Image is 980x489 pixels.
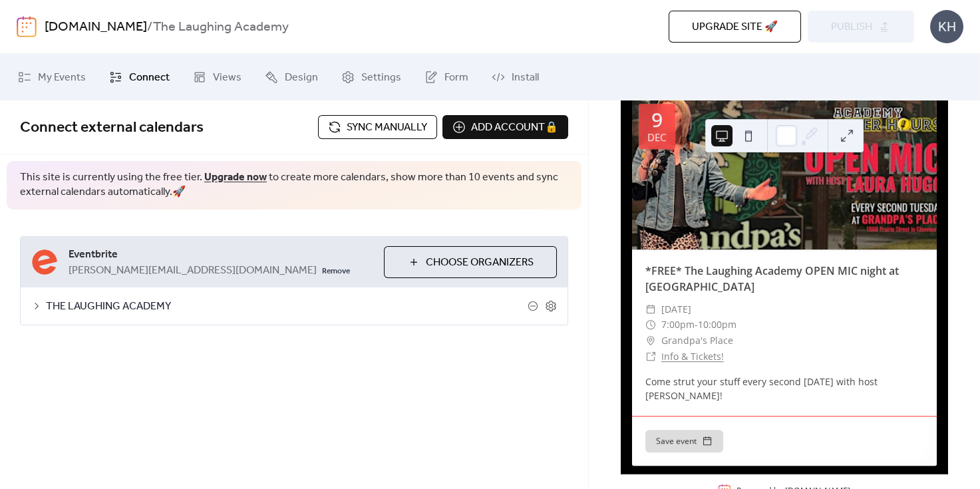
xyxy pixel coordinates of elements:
span: 10:00pm [698,317,736,333]
div: ​ [645,317,656,333]
span: Form [444,70,468,86]
div: Come strut your stuff every second [DATE] with host [PERSON_NAME]! [632,375,937,403]
a: Form [414,59,478,95]
button: Save event [645,430,723,452]
div: ​ [645,301,656,317]
span: Connect external calendars [20,113,204,142]
a: Settings [331,59,411,95]
div: Dec [647,132,666,142]
span: Design [285,70,318,86]
button: Choose Organizers [384,246,557,278]
a: *FREE* The Laughing Academy OPEN MIC night at [GEOGRAPHIC_DATA] [645,263,899,294]
span: Grandpa's Place [661,333,733,349]
b: The Laughing Academy [153,15,289,40]
span: THE LAUGHING ACADEMY [46,299,528,315]
a: Views [183,59,251,95]
span: - [695,317,698,333]
span: This site is currently using the free tier. to create more calendars, show more than 10 events an... [20,170,568,200]
img: eventbrite [31,249,58,275]
div: ​ [645,349,656,365]
button: Upgrade site 🚀 [669,11,801,43]
div: ​ [645,333,656,349]
a: Install [482,59,549,95]
a: My Events [8,59,96,95]
span: Remove [322,266,350,277]
span: Eventbrite [69,247,373,263]
span: My Events [38,70,86,86]
span: Install [512,70,539,86]
span: Connect [129,70,170,86]
div: KH [930,10,963,43]
a: Info & Tickets! [661,350,724,363]
div: 9 [651,110,663,130]
span: 7:00pm [661,317,695,333]
b: / [147,15,153,40]
span: Upgrade site 🚀 [692,19,778,35]
a: Upgrade now [204,167,267,188]
a: Design [255,59,328,95]
span: Settings [361,70,401,86]
span: [PERSON_NAME][EMAIL_ADDRESS][DOMAIN_NAME] [69,263,317,279]
button: Sync manually [318,115,437,139]
span: Sync manually [347,120,427,136]
span: Views [213,70,242,86]
a: Connect [99,59,180,95]
img: logo [17,16,37,37]
span: [DATE] [661,301,691,317]
span: Choose Organizers [426,255,534,271]
a: [DOMAIN_NAME] [45,15,147,40]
